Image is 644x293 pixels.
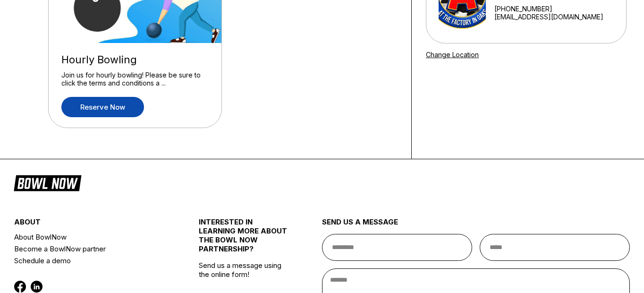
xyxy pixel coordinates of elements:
a: Become a BowlNow partner [14,243,168,255]
div: [PHONE_NUMBER] [494,5,614,13]
div: INTERESTED IN LEARNING MORE ABOUT THE BOWL NOW PARTNERSHIP? [199,217,291,261]
a: Change Location [426,51,479,59]
div: Hourly Bowling [61,53,209,66]
div: send us a message [322,217,630,234]
div: about [14,217,168,231]
a: About BowlNow [14,231,168,243]
a: Reserve now [61,97,144,117]
div: Join us for hourly bowling! Please be sure to click the terms and conditions a ... [61,71,209,87]
a: [EMAIL_ADDRESS][DOMAIN_NAME] [494,13,614,21]
a: Schedule a demo [14,255,168,267]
